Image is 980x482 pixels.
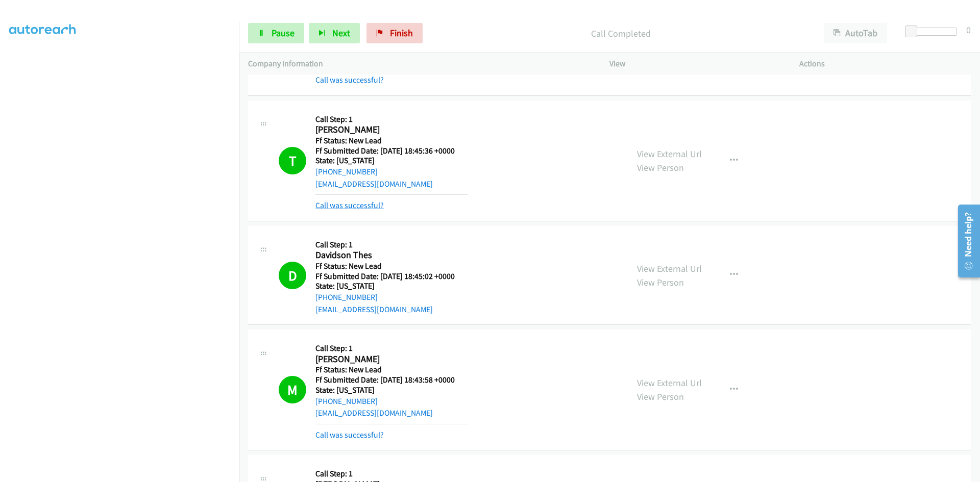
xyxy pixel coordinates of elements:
[315,469,489,479] h5: Call Step: 1
[272,27,295,39] span: Pause
[248,58,591,70] p: Company Information
[637,263,702,274] a: View External Url
[315,305,433,314] a: [EMAIL_ADDRESS][DOMAIN_NAME]
[637,377,702,389] a: View External Url
[315,408,433,418] a: [EMAIL_ADDRESS][DOMAIN_NAME]
[315,156,468,166] h5: State: [US_STATE]
[279,262,306,289] h1: D
[824,23,887,43] button: AutoTab
[315,167,378,176] a: [PHONE_NUMBER]
[315,375,468,385] h5: Ff Submitted Date: [DATE] 18:43:58 +0000
[315,124,468,136] h2: [PERSON_NAME]
[799,58,971,70] p: Actions
[910,28,957,36] div: Delay between calls (in seconds)
[315,271,468,282] h5: Ff Submitted Date: [DATE] 18:45:02 +0000
[315,261,468,271] h5: Ff Status: New Lead
[315,240,468,250] h5: Call Step: 1
[637,276,684,288] a: View Person
[279,147,306,174] h1: T
[315,179,433,189] a: [EMAIL_ADDRESS][DOMAIN_NAME]
[332,27,350,39] span: Next
[637,148,702,160] a: View External Url
[637,391,684,402] a: View Person
[950,200,980,282] iframe: Resource Center
[315,75,384,85] a: Call was successful?
[366,23,423,43] a: Finish
[315,146,468,156] h5: Ff Submitted Date: [DATE] 18:45:36 +0000
[609,58,781,70] p: View
[279,376,306,403] h1: M
[248,23,304,43] a: Pause
[315,114,468,124] h5: Call Step: 1
[315,353,468,365] h2: [PERSON_NAME]
[315,343,468,353] h5: Call Step: 1
[315,292,378,302] a: [PHONE_NUMBER]
[315,396,378,406] a: [PHONE_NUMBER]
[315,365,468,375] h5: Ff Status: New Lead
[390,27,413,39] span: Finish
[637,162,684,173] a: View Person
[315,136,468,146] h5: Ff Status: New Lead
[315,200,384,210] a: Call was successful?
[315,281,468,291] h5: State: [US_STATE]
[315,430,384,440] a: Call was successful?
[966,23,971,37] div: 0
[315,249,468,261] h2: Davidson Thes
[315,385,468,395] h5: State: [US_STATE]
[436,27,805,40] p: Call Completed
[309,23,360,43] button: Next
